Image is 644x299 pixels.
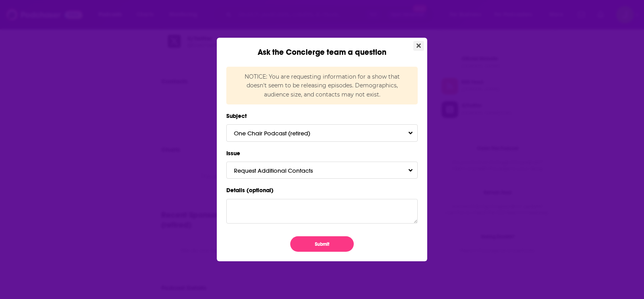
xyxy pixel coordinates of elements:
button: Request Additional ContactsToggle Pronoun Dropdown [226,162,418,179]
div: Ask the Concierge team a question [217,38,427,57]
button: Close [413,41,424,51]
label: Issue [226,148,418,158]
button: Submit [290,236,354,252]
span: Request Additional Contacts [234,167,329,174]
label: Subject [226,111,418,121]
div: NOTICE: You are requesting information for a show that doesn't seem to be releasing episodes. Dem... [226,67,418,104]
span: One Chair Podcast (retired) [234,129,326,137]
button: One Chair Podcast (retired)Toggle Pronoun Dropdown [226,124,418,141]
label: Details (optional) [226,185,418,195]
